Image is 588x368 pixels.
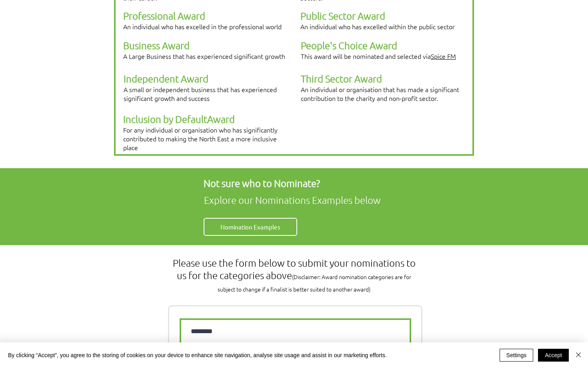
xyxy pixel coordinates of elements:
button: Settings [500,349,534,362]
span: Business Award [123,39,190,51]
a: Spice FM [431,52,456,60]
span: A Large Business that has experienced significant growth [123,52,285,60]
span: By clicking “Accept”, you agree to the storing of cookies on your device to enhance site navigati... [8,352,387,359]
span: An individual who has excelled within the public sector [300,22,455,31]
span: Please use the form below to submit your nominations to us for the categories above [173,257,416,294]
span: Award [207,113,235,125]
span: People's Choice Award [301,39,397,51]
span: This award will be nominated and selected via [301,52,456,60]
span: Independent Award [124,72,208,84]
button: Accept [538,349,569,362]
span: Explore our Nominations Examples below [204,194,381,206]
span: Public Sector Award [300,10,385,22]
span: Inclusion by D [123,113,182,125]
span: Third Sector Award [301,72,382,84]
a: Nomination Examples [204,218,297,236]
span: efault [182,113,207,125]
span: An individual who has excelled in the professional world [123,22,282,31]
span: A small or independent business that has experienced significant growth and success [124,85,277,103]
span: Nomination Examples [220,223,280,231]
span: An individual or organisation that has made a significant contribution to the charity and non-pro... [301,85,459,103]
img: Close [574,350,583,360]
span: Not sure who to Nominate? [204,177,320,189]
span: Professional Award [123,10,205,22]
button: Close [574,349,583,362]
span: (Disclaimer: Award nomination categories are for subject to change if a finalist is better suited... [218,273,411,293]
span: For any individual or organisation who has significantly contributed to making the North East a m... [123,125,278,152]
